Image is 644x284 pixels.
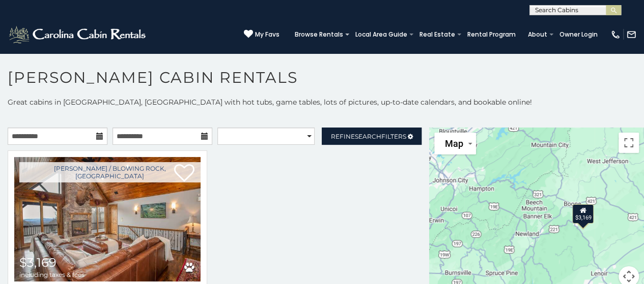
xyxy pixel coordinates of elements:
a: Real Estate [414,27,460,42]
button: Toggle fullscreen view [619,133,639,153]
img: Mountain Laurel Lodge [14,157,201,281]
a: Mountain Laurel Lodge $3,169 including taxes & fees [14,157,201,281]
a: RefineSearchFilters [322,128,422,145]
a: My Favs [244,29,279,40]
div: $3,169 [573,204,594,223]
a: Rental Program [462,27,521,42]
span: My Favs [255,30,279,39]
a: Owner Login [554,27,603,42]
img: phone-regular-white.png [610,29,621,40]
span: Map [444,138,463,149]
a: [PERSON_NAME] / Blowing Rock, [GEOGRAPHIC_DATA] [19,162,201,182]
span: $3,169 [19,255,57,270]
button: Change map style [434,133,476,154]
img: White-1-2.png [8,24,149,45]
a: About [523,27,552,42]
span: Refine Filters [331,133,406,140]
a: Browse Rentals [290,27,348,42]
a: Local Area Guide [350,27,412,42]
span: Search [355,133,381,140]
span: including taxes & fees [19,271,85,278]
img: mail-regular-white.png [626,29,636,40]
